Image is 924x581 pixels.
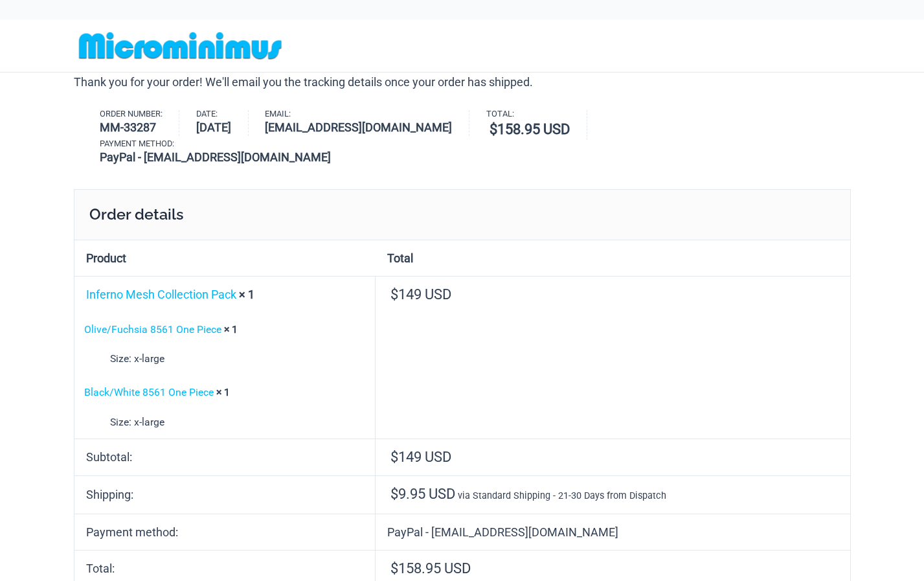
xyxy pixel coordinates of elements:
[486,110,587,140] li: Total:
[74,31,287,60] img: MM SHOP LOGO FLAT
[74,439,376,475] th: Subtotal:
[490,121,570,137] bdi: 158.95 USD
[390,286,451,302] bdi: 149 USD
[490,121,497,137] span: $
[196,119,231,136] strong: [DATE]
[390,560,398,576] span: $
[86,288,236,301] a: Inferno Mesh Collection Pack
[100,119,163,136] strong: MM-33287
[100,140,348,166] li: Payment method:
[84,386,214,398] a: Black/White 8561 One Piece
[100,110,180,136] li: Order number:
[390,449,451,465] span: 149 USD
[265,119,452,136] strong: [EMAIL_ADDRESS][DOMAIN_NAME]
[110,413,365,432] p: x-large
[376,240,850,276] th: Total
[390,286,398,302] span: $
[74,240,376,276] th: Product
[74,189,851,240] h2: Order details
[390,486,455,502] span: 9.95 USD
[376,514,850,550] td: PayPal - [EMAIL_ADDRESS][DOMAIN_NAME]
[390,449,398,465] span: $
[74,475,376,514] th: Shipping:
[84,323,221,336] a: Olive/Fuchsia 8561 One Piece
[110,349,131,369] strong: Size:
[110,349,365,369] p: x-large
[390,560,471,576] span: 158.95 USD
[216,386,230,398] strong: × 1
[265,110,469,136] li: Email:
[239,288,254,301] strong: × 1
[100,148,331,166] strong: PayPal - [EMAIL_ADDRESS][DOMAIN_NAME]
[224,323,238,336] strong: × 1
[196,110,249,136] li: Date:
[458,490,666,501] small: via Standard Shipping - 21-30 Days from Dispatch
[390,486,398,502] span: $
[74,514,376,550] th: Payment method:
[110,413,131,432] strong: Size:
[74,73,851,92] p: Thank you for your order! We'll email you the tracking details once your order has shipped.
